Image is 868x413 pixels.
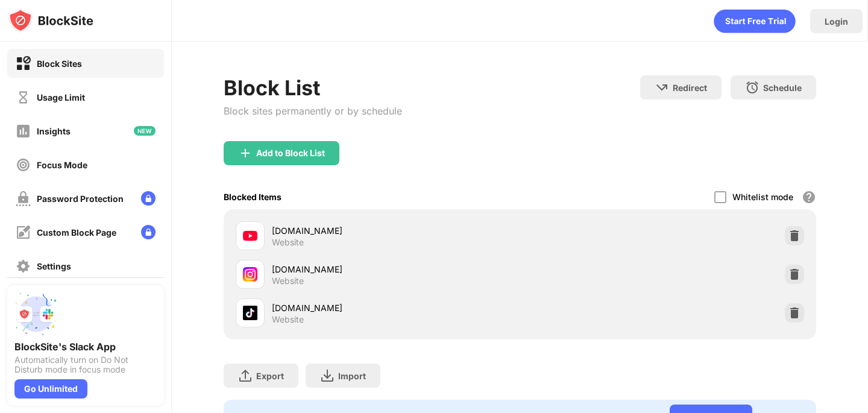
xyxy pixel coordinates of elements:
[272,301,520,314] div: [DOMAIN_NAME]
[37,227,116,238] div: Custom Block Page
[16,56,31,71] img: block-on.svg
[224,75,402,100] div: Block List
[272,314,304,325] div: Website
[256,371,284,381] div: Export
[16,90,31,105] img: time-usage-off.svg
[37,261,71,271] div: Settings
[37,126,71,136] div: Insights
[14,355,157,374] div: Automatically turn on Do Not Disturb mode in focus mode
[272,276,304,286] div: Website
[272,263,520,276] div: [DOMAIN_NAME]
[14,341,157,353] div: BlockSite's Slack App
[37,194,124,204] div: Password Protection
[16,191,31,206] img: password-protection-off.svg
[224,105,402,117] div: Block sites permanently or by schedule
[16,124,31,139] img: insights-off.svg
[16,259,31,274] img: settings-off.svg
[243,229,257,243] img: favicons
[14,292,58,336] img: push-slack.svg
[673,83,707,93] div: Redirect
[338,371,366,381] div: Import
[243,306,257,320] img: favicons
[243,267,257,282] img: favicons
[272,224,520,237] div: [DOMAIN_NAME]
[37,160,87,170] div: Focus Mode
[14,379,87,399] div: Go Unlimited
[134,126,156,136] img: new-icon.svg
[224,192,281,202] div: Blocked Items
[732,192,793,202] div: Whitelist mode
[714,9,796,33] div: animation
[16,225,31,240] img: customize-block-page-off.svg
[825,16,848,27] div: Login
[37,58,82,69] div: Block Sites
[256,148,325,158] div: Add to Block List
[272,237,304,248] div: Website
[8,8,93,33] img: logo-blocksite.svg
[16,157,31,172] img: focus-off.svg
[141,225,156,239] img: lock-menu.svg
[141,191,156,206] img: lock-menu.svg
[37,92,85,102] div: Usage Limit
[763,83,802,93] div: Schedule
